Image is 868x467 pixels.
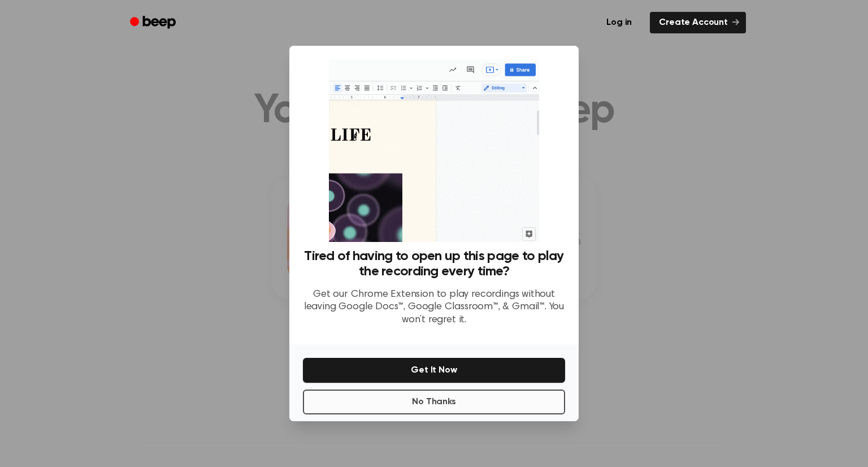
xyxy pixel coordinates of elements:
[303,390,565,414] button: No Thanks
[329,59,539,242] img: Beep extension in action
[122,12,186,34] a: Beep
[303,249,565,279] h3: Tired of having to open up this page to play the recording every time?
[303,288,565,327] p: Get our Chrome Extension to play recordings without leaving Google Docs™, Google Classroom™, & Gm...
[303,358,565,383] button: Get It Now
[595,10,643,36] a: Log in
[650,12,746,33] a: Create Account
